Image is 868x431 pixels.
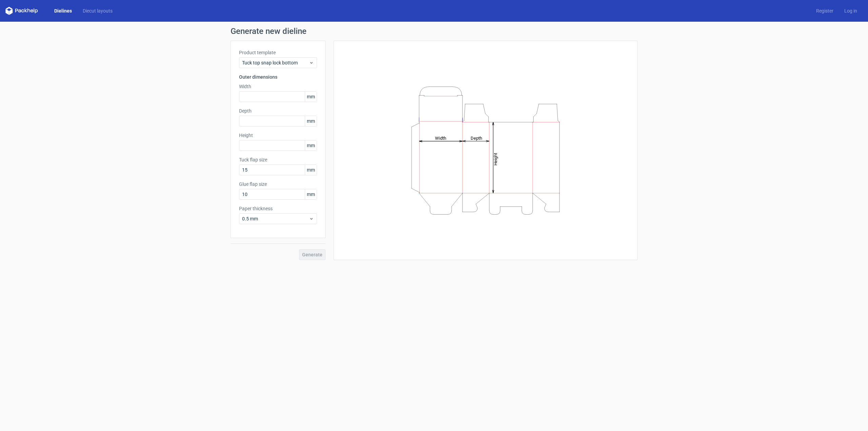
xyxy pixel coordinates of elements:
a: Diecut layouts [77,7,118,14]
a: Register [811,7,839,14]
span: Tuck top snap lock bottom [242,59,309,66]
tspan: Depth [471,135,482,140]
a: Dielines [49,7,77,14]
label: Height [239,132,317,139]
span: mm [305,140,317,151]
label: Tuck flap size [239,156,317,163]
h3: Outer dimensions [239,74,317,80]
label: Depth [239,107,317,114]
label: Product template [239,49,317,56]
span: mm [305,92,317,102]
label: Width [239,83,317,90]
h1: Generate new dieline [231,27,637,35]
label: Paper thickness [239,205,317,212]
tspan: Width [435,135,446,140]
span: mm [305,165,317,175]
span: 0.5 mm [242,215,309,222]
label: Glue flap size [239,181,317,188]
a: Log in [839,7,863,14]
span: mm [305,116,317,126]
span: mm [305,189,317,199]
tspan: Height [493,153,498,165]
